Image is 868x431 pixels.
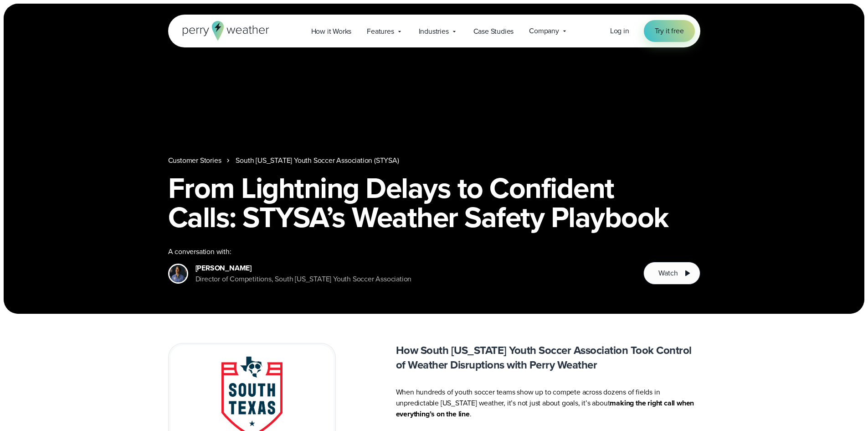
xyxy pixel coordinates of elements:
a: Try it free [644,20,695,42]
span: Company [529,26,559,36]
img: Victoria Ojeda, STYSA [169,265,187,282]
button: Watch [643,262,700,285]
span: Log in [610,26,629,36]
strong: How South [US_STATE] Youth Soccer Association Took Control of Weather Disruptions with Perry Weather [396,342,692,373]
span: Watch [658,268,678,279]
span: Try it free [655,26,684,36]
h1: From Lightning Delays to Confident Calls: STYSA’s Weather Safety Playbook [168,173,700,232]
a: How it Works [303,22,360,41]
nav: Breadcrumb [168,155,700,166]
span: Case Studies [473,26,514,37]
span: Features [367,26,394,37]
strong: making the right call when everything’s on the line [396,398,694,419]
a: Case Studies [466,22,522,41]
span: Industries [419,26,449,37]
div: A conversation with: [168,246,629,257]
a: South [US_STATE] Youth Soccer Association (STYSA) [236,155,399,166]
a: Customer Stories [168,155,221,166]
div: [PERSON_NAME] [195,263,412,274]
span: How it Works [311,26,352,37]
p: When hundreds of youth soccer teams show up to compete across dozens of fields in unpredictable [... [396,387,700,420]
a: Log in [610,26,629,36]
div: Director of Competitions, South [US_STATE] Youth Soccer Association [195,274,412,285]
